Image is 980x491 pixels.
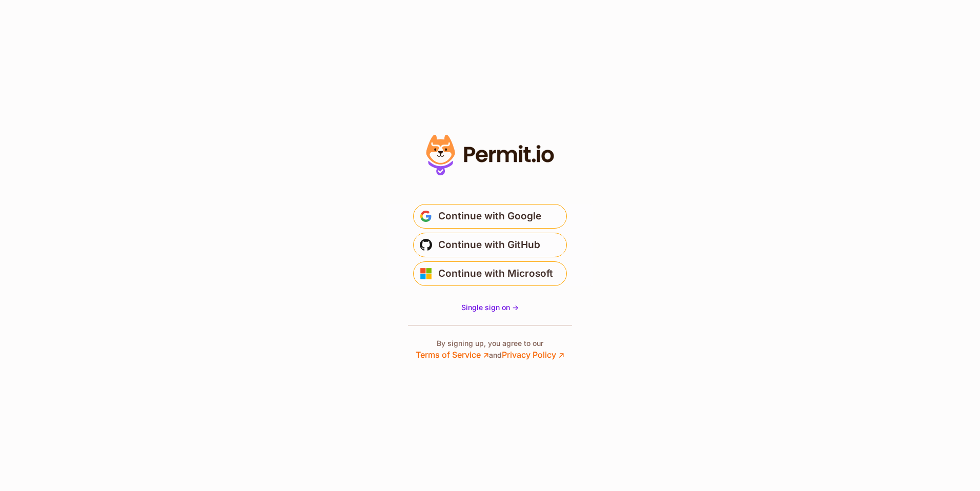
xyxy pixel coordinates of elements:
a: Single sign on -> [461,302,519,313]
span: Continue with Google [438,208,541,224]
button: Continue with GitHub [413,233,567,257]
span: Continue with Microsoft [438,265,553,282]
span: Continue with GitHub [438,237,540,253]
button: Continue with Microsoft [413,261,567,286]
a: Privacy Policy ↗ [502,350,564,360]
p: By signing up, you agree to our and [416,338,564,361]
button: Continue with Google [413,204,567,229]
span: Single sign on -> [461,303,519,312]
a: Terms of Service ↗ [416,350,489,360]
